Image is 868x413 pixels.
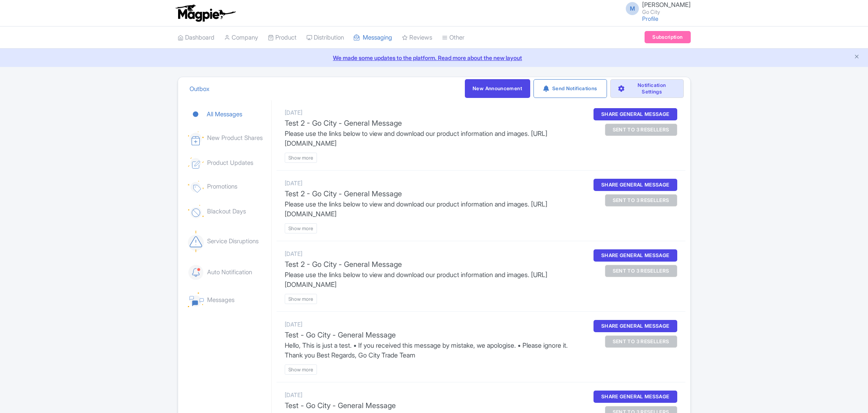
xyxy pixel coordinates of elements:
[645,31,690,43] a: Subscription
[605,265,677,277] div: sent to 3 resellers
[285,259,579,270] p: Test 2 - Go City - General Message
[605,335,677,348] div: sent to 3 resellers
[178,27,214,49] a: Dashboard
[285,329,579,340] p: Test - Go City - General Message
[188,158,204,169] img: icon-product-update-passive-d8b36680673ce2f1c1093c6d3d9e0655.svg
[268,27,297,49] a: Product
[188,151,268,175] a: Product Updates
[188,174,268,199] a: Promotions
[285,250,302,257] span: [DATE]
[188,125,268,152] a: New Product Shares
[854,53,860,62] button: Close announcement
[285,321,302,328] span: [DATE]
[626,2,639,15] span: M
[605,194,677,206] div: sent to 3 resellers
[642,1,691,9] span: [PERSON_NAME]
[188,131,204,145] img: icon-share-products-passive-586cf1afebc7ee56cd27c2962df33887.svg
[285,180,302,187] span: [DATE]
[354,27,392,49] a: Messaging
[465,79,530,98] a: New Announcement
[188,198,268,225] a: Blackout Days
[224,27,258,49] a: Company
[285,129,579,148] p: Please use the links below to view and download our product information and images. [URL][DOMAIN_...
[285,223,317,233] btn: Show more
[642,9,691,15] small: Go City
[533,79,607,98] a: Send Notifications
[594,249,677,262] div: Share General Message
[285,340,579,360] p: Hello, This is just a test. • If you received this message by mistake, we apologise. • Please ign...
[642,15,658,22] a: Profile
[285,109,302,116] span: [DATE]
[188,231,204,252] img: icon-service-disruption-passive-d53cc9fb2ac501153ed424a81dd5f4a8.svg
[285,294,317,304] btn: Show more
[188,293,204,307] img: icon-general-message-passive-dced38b8be14f6433371365708243c1d.svg
[285,118,579,129] p: Test 2 - Go City - General Message
[594,179,677,191] div: Share General Message
[442,27,464,49] a: Other
[306,27,344,49] a: Distribution
[5,53,863,62] a: We made some updates to the platform. Read more about the new layout
[285,199,579,219] p: Please use the links below to view and download our product information and images. [URL][DOMAIN_...
[188,286,268,314] a: Messages
[190,78,210,100] a: Outbox
[605,124,677,136] div: sent to 3 resellers
[621,2,691,15] a: M [PERSON_NAME] Go City
[594,320,677,332] div: Share General Message
[188,264,204,280] img: icon-auto-notification-passive-90f0fc5d3ac5efac254e4ceb20dbff71.svg
[188,224,268,258] a: Service Disruptions
[594,391,677,403] div: Share General Message
[285,364,317,375] btn: Show more
[188,258,268,287] a: Auto Notification
[285,391,302,398] span: [DATE]
[285,153,317,163] btn: Show more
[174,4,237,22] img: logo-ab69f6fb50320c5b225c76a69d11143b.png
[285,188,579,199] p: Test 2 - Go City - General Message
[285,400,579,411] p: Test - Go City - General Message
[188,181,204,193] img: icon-new-promotion-passive-97cfc8a2a1699b87f57f1e372f5c4344.svg
[188,205,204,218] img: icon-blocked-days-passive-0febe7090a5175195feee36c38de928a.svg
[402,27,432,49] a: Reviews
[188,103,268,126] a: All Messages
[610,79,684,98] a: Notification Settings
[594,108,677,120] div: Share General Message
[285,270,579,289] p: Please use the links below to view and download our product information and images. [URL][DOMAIN_...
